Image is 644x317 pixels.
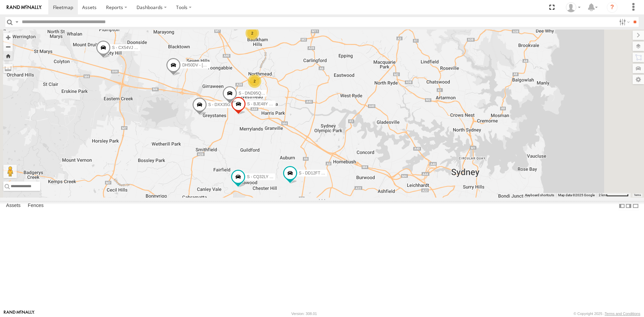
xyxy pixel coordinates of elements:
[597,193,631,198] button: Map Scale: 2 km per 63 pixels
[291,312,317,316] div: Version: 308.01
[634,194,641,197] a: Terms (opens in new tab)
[574,312,640,316] div: © Copyright 2025 -
[3,42,13,51] button: Zoom out
[247,102,305,106] span: S - BJE48Y - [PERSON_NAME]
[558,193,595,197] span: Map data ©2025 Google
[605,312,640,316] a: Terms and Conditions
[299,171,349,175] span: S - DD12FT - Rhyce Muscat
[563,2,583,12] div: Tye Clark
[632,201,639,211] label: Hide Summary Table
[633,75,644,84] label: Map Settings
[3,33,13,42] button: Zoom in
[14,17,19,27] label: Search Query
[238,91,298,96] span: S - DND95Q - [PERSON_NAME]
[247,174,305,179] span: S - CQ32LY - [PERSON_NAME]
[3,201,24,211] label: Assets
[248,74,261,88] div: 2
[182,62,235,67] span: DH50DV - [PERSON_NAME]
[3,51,13,60] button: Zoom Home
[7,5,42,10] img: rand-logo.svg
[246,27,259,40] div: 2
[112,45,170,50] span: S - CX54VJ - [PERSON_NAME]
[625,201,632,211] label: Dock Summary Table to the Right
[4,310,35,317] a: Visit our Website
[619,201,625,211] label: Dock Summary Table to the Left
[616,17,631,27] label: Search Filter Options
[208,102,267,107] span: S - DXX35G - [PERSON_NAME]
[599,193,606,197] span: 2 km
[607,2,618,13] i: ?
[24,201,47,211] label: Fences
[525,193,554,198] button: Keyboard shortcuts
[3,64,13,73] label: Measure
[3,165,17,178] button: Drag Pegman onto the map to open Street View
